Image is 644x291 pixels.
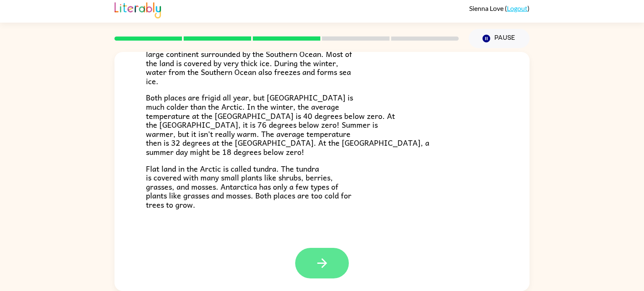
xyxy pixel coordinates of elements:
span: Both places are frigid all year, but [GEOGRAPHIC_DATA] is much colder than the Arctic. In the win... [146,91,429,158]
button: Pause [469,29,530,48]
a: Logout [507,4,527,12]
span: Flat land in the Arctic is called tundra. The tundra is covered with many small plants like shrub... [146,162,351,211]
span: At the bottom of the world is Antarctica. It is a large continent surrounded by the Southern Ocea... [146,39,352,87]
span: Sienna Love [469,4,505,12]
div: ( ) [469,4,530,12]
